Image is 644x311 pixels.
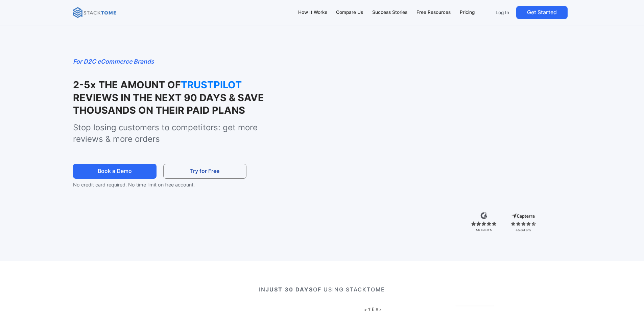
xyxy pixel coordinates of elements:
div: Pricing [460,9,475,16]
a: Compare Us [333,5,366,20]
strong: 2-5x THE AMOUNT OF [73,79,181,91]
p: IN OF USING STACKTOME [98,285,546,293]
div: How It Works [298,9,327,16]
div: Free Resources [416,9,451,16]
p: Log In [496,9,509,16]
p: Stop losing customers to competitors: get more reviews & more orders [73,122,287,145]
a: How It Works [295,5,330,20]
div: Compare Us [336,9,363,16]
strong: TRUSTPILOT [181,79,248,91]
iframe: StackTome- product_demo 07.24 - 1.3x speed (1080p) [302,57,571,208]
a: Success Stories [369,5,411,20]
strong: REVIEWS IN THE NEXT 90 DAYS & SAVE THOUSANDS ON THEIR PAID PLANS [73,92,264,116]
a: Book a Demo [73,164,156,179]
p: No credit card required. No time limit on free account. [73,181,258,189]
a: Try for Free [163,164,246,179]
a: Pricing [456,5,478,20]
em: For D2C eCommerce Brands [73,58,154,65]
div: Success Stories [372,9,407,16]
strong: JUST 30 DAYS [266,286,313,293]
a: Log In [491,6,514,19]
a: Free Resources [413,5,454,20]
a: Get Started [516,6,568,19]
